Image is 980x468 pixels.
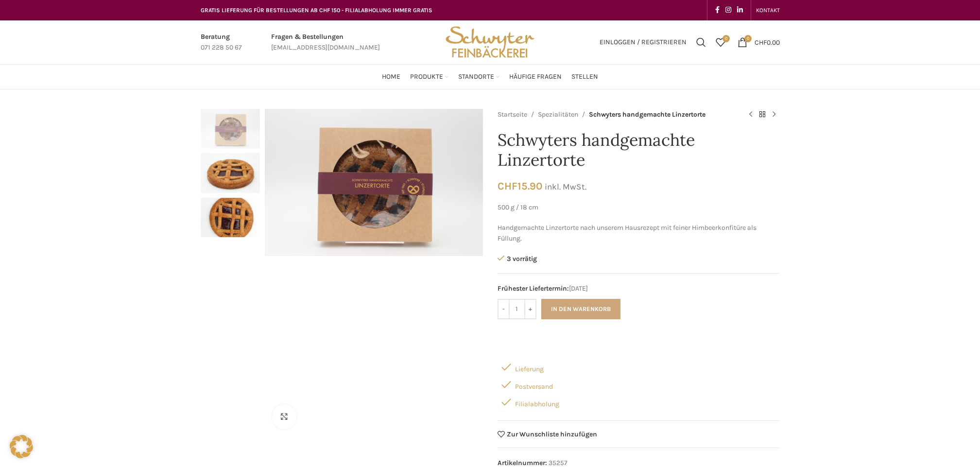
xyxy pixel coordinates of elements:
[711,33,730,52] div: Meine Wunschliste
[496,327,782,350] iframe: Sicherer Rahmen für schnelle Bezahlvorgänge
[734,3,746,17] a: Linkedin social link
[201,109,260,153] div: 1 / 3
[549,459,567,467] span: 35257
[744,35,752,42] span: 0
[196,67,785,87] div: Main navigation
[498,180,517,192] span: CHF
[524,299,536,319] input: +
[498,130,780,170] h1: Schwyters handgemachte Linzertorte
[201,32,242,53] a: Infobox link
[509,67,562,87] a: Häufige Fragen
[410,67,448,87] a: Produkte
[201,153,260,197] div: 2 / 3
[498,180,542,192] bdi: 15.90
[507,431,597,438] span: Zur Wunschliste hinzufügen
[571,67,598,87] a: Stellen
[498,254,780,263] p: 3 vorrätig
[498,284,569,293] span: Frühester Liefertermin:
[458,67,499,87] a: Standorte
[589,109,705,120] span: Schwyters handgemachte Linzertorte
[541,299,620,319] button: In den Warenkorb
[722,35,730,42] span: 0
[733,33,785,52] a: 0 CHF0.00
[510,299,524,319] input: Produktmenge
[498,393,780,411] div: Filialabholung
[498,109,527,120] a: Startseite
[722,3,734,17] a: Instagram social link
[751,0,785,20] div: Secondary navigation
[756,0,780,20] a: KONTAKT
[509,72,562,82] span: Häufige Fragen
[498,376,780,393] div: Postversand
[498,431,598,438] a: Zur Wunschliste hinzufügen
[262,109,485,256] div: 1 / 3
[768,109,780,121] a: Next product
[755,38,780,46] bdi: 0.00
[712,3,722,17] a: Facebook social link
[538,109,578,120] a: Spezialitäten
[498,202,780,213] p: 500 g / 18 cm
[571,72,598,82] span: Stellen
[498,299,510,319] input: -
[201,198,260,242] div: 3 / 3
[756,7,780,14] span: KONTAKT
[442,20,537,64] img: Bäckerei Schwyter
[600,39,687,46] span: Einloggen / Registrieren
[498,223,780,244] p: Handgemachte Linzertorte nach unserem Hausrezept mit feiner Himbeerkonfitüre als Füllung.
[745,109,756,121] a: Previous product
[545,182,586,191] small: inkl. MwSt.
[691,33,711,52] a: Suchen
[498,283,780,294] span: [DATE]
[711,33,730,52] a: 0
[271,32,380,53] a: Infobox link
[201,7,432,14] span: GRATIS LIEFERUNG FÜR BESTELLUNGEN AB CHF 150 - FILIALABHOLUNG IMMER GRATIS
[498,109,735,121] nav: Breadcrumb
[382,67,400,87] a: Home
[755,38,767,46] span: CHF
[498,358,780,376] div: Lieferung
[442,37,537,46] a: Site logo
[458,72,494,82] span: Standorte
[382,72,400,82] span: Home
[498,459,547,467] span: Artikelnummer:
[410,72,443,82] span: Produkte
[595,33,691,52] a: Einloggen / Registrieren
